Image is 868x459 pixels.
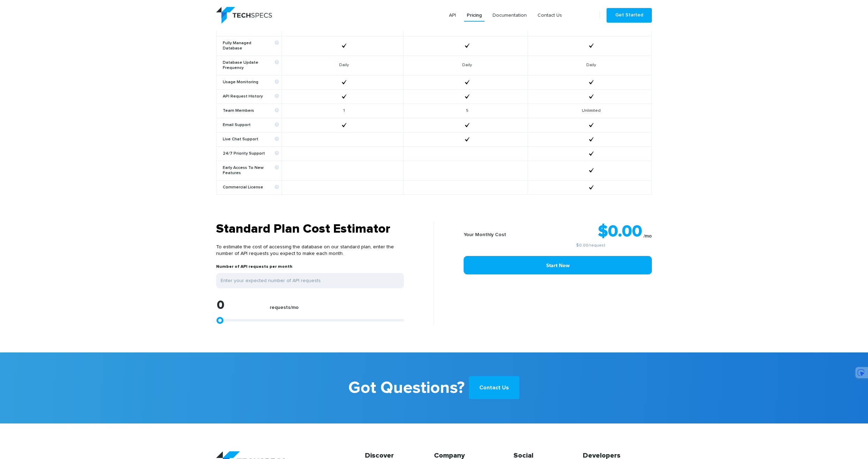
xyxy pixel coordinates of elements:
[223,151,279,156] b: 24/7 Priority Support
[223,123,279,128] b: Email Support
[530,243,652,248] small: /request
[535,9,565,22] a: Contact Us
[216,273,404,288] input: Enter your expected number of API requests
[528,104,652,118] td: Unlimited
[598,223,642,240] strong: $0.00
[223,137,279,142] b: Live Chat Support
[223,41,279,51] b: Fully Managed Database
[403,56,528,75] td: Daily
[282,104,403,118] td: 1
[348,373,465,403] b: Got Questions?
[464,9,485,22] a: Pricing
[223,60,279,71] b: Database Update Frequency
[223,80,279,85] b: Usage Monitoring
[223,108,279,114] b: Team Members
[607,8,652,23] a: Get Started
[644,234,652,239] sub: /mo
[216,7,272,24] img: logo
[223,165,279,176] b: Early Access To New Features
[216,221,404,237] h3: Standard Plan Cost Estimator
[270,305,299,314] label: requests/mo
[576,243,588,248] a: $0.00
[446,9,459,22] a: API
[282,56,403,75] td: Daily
[464,256,652,274] a: Start Now
[528,56,652,75] td: Daily
[223,94,279,99] b: API Request History
[464,232,506,237] b: Your Monthly Cost
[223,185,279,190] b: Commercial License
[216,237,404,264] p: To estimate the cost of accessing the database on our standard plan, enter the number of API requ...
[490,9,530,22] a: Documentation
[403,104,528,118] td: 5
[216,264,292,273] label: Number of API requests per month
[469,376,519,399] a: Contact Us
